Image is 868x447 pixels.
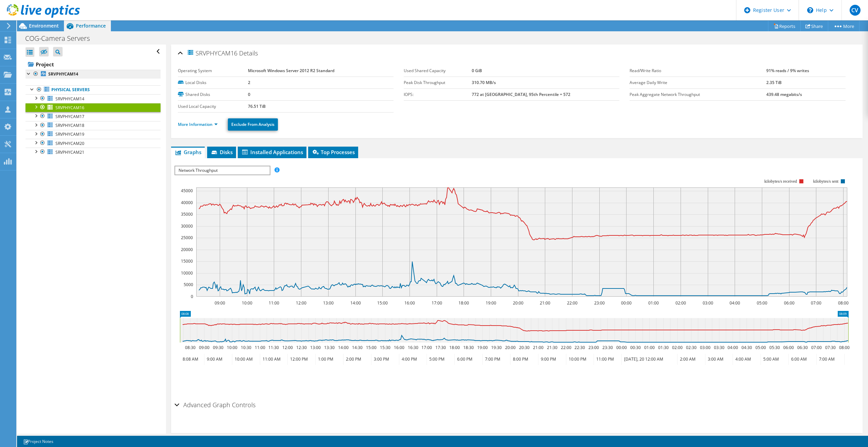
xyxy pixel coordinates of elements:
text: 19:30 [491,345,501,350]
text: 0 [191,294,193,299]
svg: \n [807,7,813,13]
text: 21:00 [533,345,543,350]
a: SRVPHYCAM19 [26,130,161,139]
span: Graphs [174,149,201,155]
text: 06:30 [797,345,807,350]
b: 439.48 megabits/s [766,92,802,97]
a: Reports [768,21,801,31]
a: SRVPHYCAM17 [26,112,161,121]
text: 5000 [184,282,193,287]
a: Share [800,21,828,31]
text: 20:30 [519,345,529,350]
b: Microsoft Windows Server 2012 R2 Standard [248,68,334,73]
text: 05:00 [756,300,767,306]
text: 12:00 [282,345,293,350]
label: Used Shared Capacity [404,67,471,74]
text: 10:00 [227,345,237,350]
span: SRVPHYCAM20 [55,140,84,146]
text: 15000 [181,258,193,264]
label: Used Local Capacity [178,103,248,110]
text: 17:00 [421,345,432,350]
text: 02:30 [686,345,696,350]
span: SRVPHYCAM18 [55,122,84,128]
b: 310.70 MB/s [472,80,496,85]
a: SRVPHYCAM14 [26,70,161,79]
text: 11:00 [254,345,265,350]
text: 14:30 [352,345,362,350]
text: 04:30 [741,345,752,350]
label: Local Disks [178,79,248,86]
label: Shared Disks [178,91,248,98]
text: 00:00 [621,300,631,306]
text: 14:00 [350,300,361,306]
text: 13:00 [310,345,320,350]
b: SRVPHYCAM14 [48,71,78,77]
text: 10:30 [240,345,251,350]
text: 19:00 [477,345,487,350]
text: 15:00 [366,345,376,350]
a: Physical Servers [26,85,161,94]
text: 16:00 [404,300,415,306]
b: 76.51 TiB [248,103,266,109]
text: 00:30 [630,345,640,350]
h1: COG-Camera Servers [22,35,100,42]
text: 20:00 [505,345,515,350]
text: 03:30 [714,345,724,350]
text: 13:30 [324,345,334,350]
text: 03:00 [702,300,713,306]
text: 15:00 [377,300,387,306]
text: 21:00 [539,300,550,306]
text: 23:30 [602,345,613,350]
text: 09:00 [199,345,209,350]
a: SRVPHYCAM16 [26,103,161,112]
text: 13:00 [323,300,333,306]
text: kilobytes/s sent [813,179,839,184]
text: 07:00 [811,345,821,350]
label: Peak Disk Throughput [404,79,471,86]
text: 23:00 [588,345,599,350]
a: SRVPHYCAM20 [26,139,161,148]
text: 10000 [181,270,193,276]
span: SRVPHYCAM17 [55,114,84,119]
text: 20000 [181,247,193,252]
b: 0 [248,92,250,97]
a: SRVPHYCAM21 [26,148,161,156]
span: Environment [29,22,59,29]
span: SRVPHYCAM21 [55,149,84,155]
text: 15:30 [380,345,390,350]
text: 14:00 [338,345,348,350]
label: Peak Aggregate Network Throughput [630,91,766,98]
text: 08:00 [839,345,849,350]
text: 17:00 [431,300,442,306]
text: 11:30 [268,345,279,350]
span: SRVPHYCAM16 [55,105,84,111]
text: 07:30 [825,345,835,350]
text: 03:00 [700,345,710,350]
text: 10:00 [241,300,252,306]
h2: Advanced Graph Controls [174,398,255,412]
a: SRVPHYCAM18 [26,121,161,130]
span: SRVPHYCAM19 [55,131,84,137]
text: 07:00 [811,300,821,306]
a: Exclude From Analysis [228,118,278,131]
text: 45000 [181,188,193,194]
text: 17:30 [435,345,446,350]
text: 25000 [181,235,193,241]
text: 02:00 [675,300,686,306]
b: 772 at [GEOGRAPHIC_DATA], 95th Percentile = 572 [472,92,570,97]
text: 40000 [181,200,193,205]
text: 08:00 [838,300,848,306]
text: 02:00 [672,345,682,350]
a: More Information [178,121,218,127]
b: 2 [248,80,250,85]
text: 04:00 [727,345,738,350]
span: Performance [76,22,106,29]
a: Project [26,59,161,70]
a: Project Notes [18,437,58,446]
text: 16:00 [394,345,404,350]
text: 35000 [181,211,193,217]
label: Average Daily Write [630,79,766,86]
text: 22:00 [567,300,577,306]
text: 04:00 [729,300,740,306]
text: 18:00 [449,345,460,350]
